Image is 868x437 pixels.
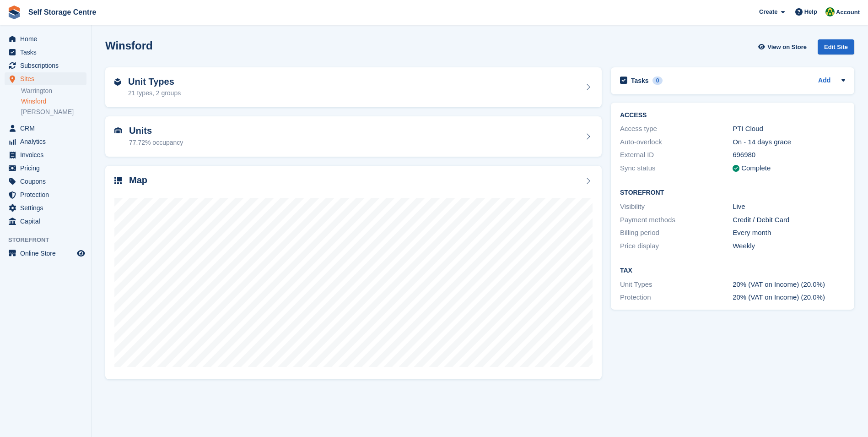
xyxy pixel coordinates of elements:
div: Live [733,202,845,212]
span: Protection [20,188,75,201]
div: Price display [620,241,733,251]
a: menu [5,162,86,175]
h2: Tax [620,267,845,274]
div: 696980 [733,150,845,160]
a: menu [5,148,86,161]
div: Protection [620,292,733,303]
h2: Map [129,175,147,186]
span: CRM [20,122,75,135]
a: menu [5,247,86,260]
h2: Winsford [105,39,153,52]
div: Access type [620,124,733,134]
a: menu [5,122,86,135]
a: [PERSON_NAME] [21,108,86,116]
a: Warrington [21,87,86,95]
a: menu [5,215,86,228]
a: Preview store [75,248,86,259]
span: Pricing [20,162,75,175]
a: Units 77.72% occupancy [105,116,602,157]
span: Subscriptions [20,59,75,72]
a: Unit Types 21 types, 2 groups [105,67,602,108]
span: View on Store [767,43,807,52]
span: Coupons [20,175,75,188]
span: Storefront [8,235,91,245]
span: Create [759,7,777,16]
div: Billing period [620,228,733,238]
div: On - 14 days grace [733,137,845,147]
h2: ACCESS [620,112,845,119]
a: Edit Site [818,39,854,58]
a: menu [5,175,86,188]
span: Settings [20,202,75,214]
a: Map [105,166,602,380]
div: Auto-overlock [620,137,733,147]
img: Diane Williams [825,7,835,16]
img: unit-icn-7be61d7bf1b0ce9d3e12c5938cc71ed9869f7b940bace4675aadf7bd6d80202e.svg [114,127,122,134]
span: Account [836,8,860,17]
img: stora-icon-8386f47178a22dfd0bd8f6a31ec36ba5ce8667c1dd55bd0f319d3a0aa187defe.svg [7,5,21,19]
span: Capital [20,215,75,228]
a: menu [5,72,86,85]
a: Winsford [21,97,86,106]
span: Analytics [20,135,75,148]
a: menu [5,59,86,72]
a: Self Storage Centre [25,5,100,20]
img: map-icn-33ee37083ee616e46c38cad1a60f524a97daa1e2b2c8c0bc3eb3415660979fc1.svg [114,177,122,184]
div: Sync status [620,163,733,174]
a: View on Store [757,39,810,55]
a: menu [5,202,86,214]
div: Complete [741,163,771,174]
a: menu [5,188,86,201]
a: menu [5,135,86,148]
div: Every month [733,228,845,238]
img: unit-type-icn-2b2737a686de81e16bb02015468b77c625bbabd49415b5ef34ead5e3b44a266d.svg [114,78,121,86]
div: Edit Site [818,39,854,55]
div: 77.72% occupancy [129,138,183,147]
span: Home [20,33,75,45]
div: Visibility [620,202,733,212]
h2: Storefront [620,189,845,197]
a: menu [5,33,86,45]
span: Sites [20,72,75,85]
a: Add [818,76,830,86]
div: 0 [652,76,663,85]
div: 20% (VAT on Income) (20.0%) [733,292,845,303]
h2: Unit Types [128,76,181,87]
div: Unit Types [620,279,733,290]
h2: Tasks [631,76,649,85]
div: Payment methods [620,215,733,225]
span: Online Store [20,247,75,260]
a: menu [5,46,86,59]
span: Tasks [20,46,75,59]
span: Invoices [20,148,75,161]
div: 21 types, 2 groups [128,88,181,98]
h2: Units [129,126,183,136]
div: External ID [620,150,733,160]
div: Weekly [733,241,845,251]
div: PTI Cloud [733,124,845,134]
div: 20% (VAT on Income) (20.0%) [733,279,845,290]
div: Credit / Debit Card [733,215,845,225]
span: Help [804,7,817,16]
